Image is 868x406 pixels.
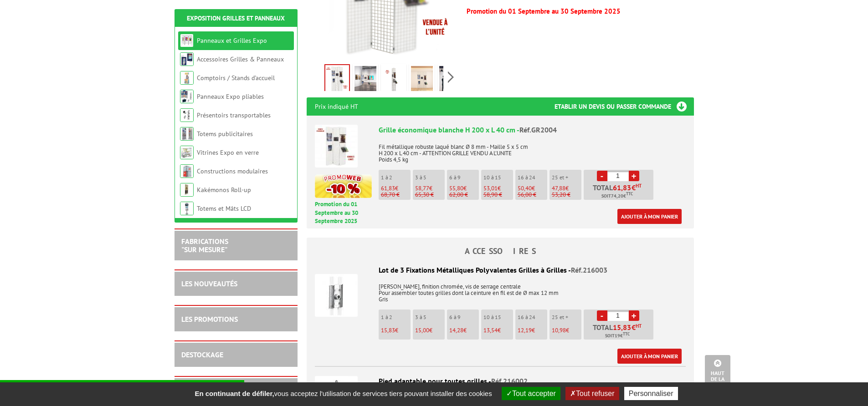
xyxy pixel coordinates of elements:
p: 62,00 € [449,192,479,198]
button: Tout accepter [502,387,560,400]
p: Promotion du 01 Septembre au 30 Septembre 2025 [467,9,693,14]
p: Fil métallique robuste laqué blanc Ø 8 mm - Maille 5 x 5 cm H 200 x L 40 cm - ATTENTION GRILLE VE... [379,137,686,163]
p: Promotion du 01 Septembre au 30 Septembre 2025 [315,200,372,226]
a: Comptoirs / Stands d'accueil [197,74,275,82]
p: Total [586,324,653,340]
span: Soit € [605,332,630,340]
img: Accessoires Grilles & Panneaux [180,52,194,66]
a: Kakémonos Roll-up [197,186,251,194]
a: LES NOUVEAUTÉS [181,279,237,288]
p: € [415,185,445,192]
img: grille_exposition_economique_blanche_fixation_murale_paravent_ou_sur_pied_exemple_de_assemblage_e... [383,66,405,94]
div: Pied adaptable pour toutes grilles - [315,376,686,386]
a: Constructions modulaires [197,167,268,175]
p: Prix indiqué HT [315,97,358,116]
p: 25 et + [552,314,581,320]
img: Comptoirs / Stands d'accueil [180,71,194,85]
span: 61,83 [613,184,632,191]
span: 47,88 [552,184,565,192]
p: 16 à 24 [518,314,547,320]
p: 16 à 24 [518,174,547,181]
span: Réf.216002 [491,376,528,386]
p: € [518,327,547,334]
sup: HT [636,183,642,189]
span: 15,00 [415,326,429,334]
p: € [483,185,513,192]
img: Totems et Mâts LCD [180,202,194,215]
p: 25 et + [552,174,581,181]
p: € [483,327,513,334]
p: 6 à 9 [449,314,479,320]
p: 10 à 15 [483,314,513,320]
a: + [629,310,639,321]
img: Panneaux Expo pliables [180,90,194,103]
img: Constructions modulaires [180,164,194,178]
span: 55,80 [449,184,463,192]
span: 19 [615,332,620,340]
img: gr2004_grilles_blanche_exposition_economique.jpg [354,66,376,94]
img: Présentoirs transportables [180,108,194,122]
p: 65,30 € [415,192,445,198]
p: € [552,185,581,192]
a: Panneaux et Grilles Expo [197,36,267,45]
span: 13,54 [483,326,498,334]
p: 56,00 € [518,192,547,198]
p: € [449,185,479,192]
p: 10 à 15 [483,174,513,181]
sup: TTC [623,331,630,336]
a: + [629,171,639,181]
a: Présentoirs transportables [197,111,271,119]
span: 15,83 [613,324,632,331]
button: Tout refuser [565,387,619,400]
a: DESTOCKAGE [181,350,223,359]
a: Accessoires Grilles & Panneaux [197,55,284,63]
div: Grille économique blanche H 200 x L 40 cm - [379,125,686,135]
a: FABRICATIONS"Sur Mesure" [181,237,228,254]
img: Kakémonos Roll-up [180,183,194,197]
span: € [613,324,642,331]
span: € [632,184,636,191]
button: Personnaliser (fenêtre modale) [624,387,678,400]
a: Panneaux Expo pliables [197,92,264,101]
span: Next [447,70,455,85]
a: Exposition Grilles et Panneaux [187,14,285,22]
strong: En continuant de défiler, [195,390,274,397]
span: 10,98 [552,326,566,334]
a: - [597,310,607,321]
span: 61,83 [381,184,395,192]
a: Haut de la page [705,355,730,392]
img: Lot de 3 Fixations Métalliques Polyvalentes Grilles à Grilles [315,274,358,317]
p: € [449,327,479,334]
img: Vitrines Expo en verre [180,146,194,159]
sup: HT [636,323,642,329]
p: 58,90 € [483,192,513,198]
p: € [415,327,445,334]
p: 1 à 2 [381,314,411,320]
p: Total [586,184,653,200]
span: Réf.216003 [571,265,607,274]
span: 14,28 [449,326,463,334]
p: € [381,327,411,334]
span: 74,20 [611,193,623,200]
img: Panneaux et Grilles Expo [180,34,194,47]
img: gr2004_grilles_blanche_exposition.jpg [439,66,461,94]
span: Réf.GR2004 [519,125,557,134]
p: 53,20 € [552,192,581,198]
span: vous acceptez l'utilisation de services tiers pouvant installer des cookies [190,390,496,397]
h3: Etablir un devis ou passer commande [555,97,694,116]
p: 1 à 2 [381,174,411,181]
p: 6 à 9 [449,174,479,181]
span: 50,40 [518,184,532,192]
img: Grille économique blanche H 200 x L 40 cm [315,125,358,167]
a: Totems publicitaires [197,130,253,138]
span: 53,01 [483,184,498,192]
img: gr2004_grilles_blanche_exposition_economique_murale.jpg [411,66,433,94]
span: 58,77 [415,184,429,192]
p: [PERSON_NAME], finition chromée, vis de serrage centrale Pour assembler toutes grilles dont la ce... [315,277,686,303]
a: - [597,171,607,181]
span: Soit € [601,193,633,200]
a: LES PROMOTIONS [181,315,238,324]
a: Vitrines Expo en verre [197,148,259,157]
p: € [518,185,547,192]
p: € [381,185,411,192]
